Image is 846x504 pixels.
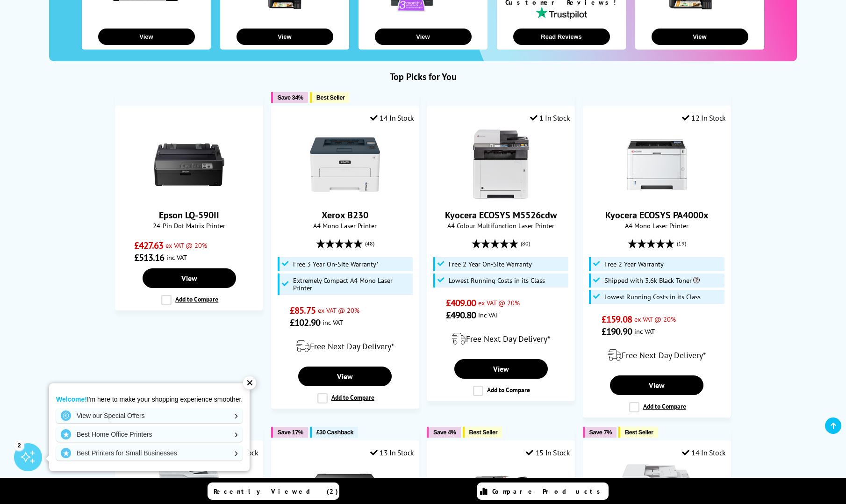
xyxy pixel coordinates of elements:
span: Save 7% [589,429,612,436]
span: £102.90 [290,317,320,329]
span: £427.63 [134,239,164,252]
button: Save 7% [583,427,617,438]
span: inc VAT [478,310,499,319]
button: Read Reviews [513,29,610,45]
div: 1 In Stock [530,113,570,122]
span: Save 34% [278,94,303,101]
span: ex VAT @ 20% [165,241,207,250]
span: Free 2 Year On-Site Warranty [449,260,532,268]
a: Recently Viewed (2) [208,482,339,500]
div: 12 In Stock [682,113,726,122]
button: Best Seller [618,427,658,438]
button: View [375,29,472,45]
button: View [652,29,748,45]
span: Save 4% [433,429,456,436]
span: Recently Viewed (2) [214,487,338,496]
img: Epson LQ-590II [154,130,224,200]
span: (19) [677,235,686,252]
span: Free 3 Year On-Site Warranty* [293,260,379,268]
div: 13 In Stock [370,448,414,457]
span: Best Seller [316,94,345,101]
span: 24-Pin Dot Matrix Printer [120,221,258,230]
span: Save 17% [278,429,303,436]
button: Best Seller [310,92,350,103]
a: Epson LQ-590II [159,209,219,221]
span: inc VAT [634,327,655,336]
span: Compare Products [492,487,605,496]
div: 2 [14,440,24,450]
p: I'm here to make your shopping experience smoother. [56,395,243,403]
button: View [98,29,195,45]
a: Best Home Office Printers [56,427,243,442]
a: View [143,268,236,288]
a: Xerox B230 [322,209,368,221]
span: A4 Colour Multifunction Laser Printer [432,221,570,230]
span: inc VAT [166,253,187,262]
img: Kyocera ECOSYS M5526cdw [466,130,536,200]
a: View [298,367,392,386]
a: Kyocera ECOSYS PA4000x [605,209,709,221]
img: Xerox B230 [310,130,380,200]
a: View [454,359,548,379]
img: Kyocera ECOSYS PA4000x [622,130,692,200]
span: Free 2 Year Warranty [604,260,664,268]
span: (48) [365,235,374,252]
span: A4 Mono Laser Printer [588,221,726,230]
button: Save 34% [271,92,308,103]
span: Best Seller [469,429,498,436]
a: Xerox B230 [310,192,380,202]
span: Best Seller [625,429,653,436]
label: Add to Compare [161,295,218,305]
a: Compare Products [477,482,609,500]
span: ex VAT @ 20% [634,315,676,324]
span: Lowest Running Costs in its Class [449,277,545,284]
div: modal_delivery [276,333,414,360]
a: Best Printers for Small Businesses [56,446,243,461]
a: View our Special Offers [56,408,243,423]
a: View [610,375,703,395]
a: Kyocera ECOSYS PA4000x [622,192,692,202]
a: Epson LQ-590II [154,192,224,202]
span: Extremely Compact A4 Mono Laser Printer [293,277,410,292]
span: (80) [521,235,530,252]
span: Shipped with 3.6k Black Toner [604,277,700,284]
span: Lowest Running Costs in its Class [604,293,701,301]
div: modal_delivery [432,326,570,352]
label: Add to Compare [317,393,374,403]
span: £85.75 [290,304,315,317]
a: Kyocera ECOSYS M5526cdw [466,192,536,202]
label: Add to Compare [473,386,530,396]
span: £159.08 [602,313,632,325]
div: 14 In Stock [682,448,726,457]
span: £513.16 [134,252,165,264]
div: 15 In Stock [526,448,570,457]
span: £490.80 [446,309,476,321]
div: modal_delivery [588,342,726,368]
a: Kyocera ECOSYS M5526cdw [445,209,557,221]
span: A4 Mono Laser Printer [276,221,414,230]
button: £30 Cashback [310,427,358,438]
span: inc VAT [323,318,343,327]
span: ex VAT @ 20% [318,306,359,315]
div: ✕ [243,376,256,389]
button: View [237,29,333,45]
button: Save 17% [271,427,308,438]
span: £30 Cashback [316,429,353,436]
strong: Welcome! [56,396,87,403]
span: £190.90 [602,325,632,338]
span: £409.00 [446,297,476,309]
button: Save 4% [427,427,460,438]
label: Add to Compare [629,402,686,412]
span: ex VAT @ 20% [478,298,520,307]
button: Best Seller [463,427,502,438]
div: 14 In Stock [370,113,414,122]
